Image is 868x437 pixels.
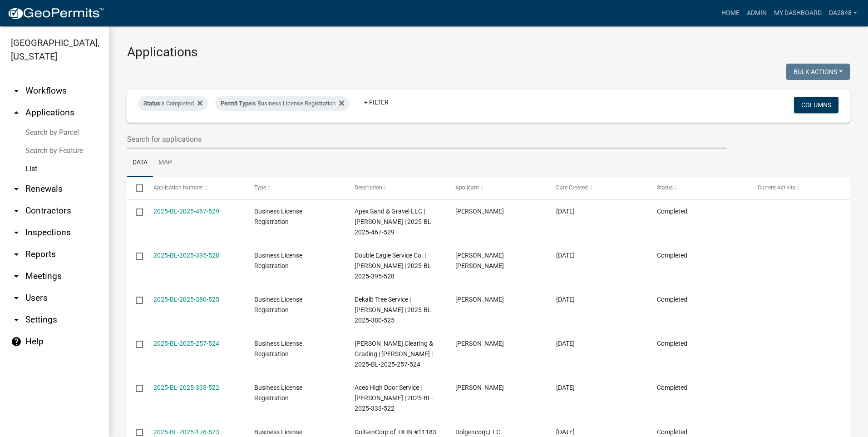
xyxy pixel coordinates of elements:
i: arrow_drop_down [11,184,22,194]
a: 2025-BL-2025-467-529 [153,208,219,215]
span: Business License Registration [254,296,302,313]
span: Business License Registration [254,340,302,358]
div: is Completed [138,96,208,111]
span: Completed [657,340,687,347]
i: arrow_drop_down [11,205,22,216]
datatable-header-cell: Type [245,177,346,199]
a: Home [718,5,743,22]
span: Application Number [153,184,203,191]
a: da2848 [825,5,861,22]
span: Date Created [556,184,588,191]
div: is Business License Registration [215,96,350,111]
a: 2025-BL-2025-176-523 [153,428,219,436]
a: Data [127,149,153,178]
datatable-header-cell: Applicant [447,177,547,199]
span: 07/28/2025 [556,340,575,347]
span: Aces High Door Service | Dove David | 2025-BL-2025-333-522 [355,384,433,412]
span: Description [355,184,382,191]
i: arrow_drop_down [11,227,22,238]
span: Tina Dove [455,384,504,391]
input: Search for applications [127,130,727,149]
a: Map [153,149,178,178]
datatable-header-cell: Status [648,177,749,199]
button: Bulk Actions [786,64,850,80]
span: Completed [657,296,687,303]
span: Permit Type [221,100,252,107]
datatable-header-cell: Date Created [547,177,648,199]
span: Completed [657,384,687,391]
a: 2025-BL-2025-380-525 [153,296,219,303]
span: Completed [657,208,687,215]
i: help [11,336,22,347]
span: Type [254,184,266,191]
i: arrow_drop_down [11,249,22,260]
span: Business License Registration [254,208,302,225]
span: Tippens Clearing & Grading | TIPPENS NICHOLAS | 2025-BL-2025-257-524 [355,340,433,368]
a: My Dashboard [770,5,825,22]
span: 08/05/2025 [556,296,575,303]
a: Admin [743,5,770,22]
datatable-header-cell: Current Activity [749,177,850,199]
h3: Applications [127,45,850,60]
datatable-header-cell: Application Number [144,177,245,199]
datatable-header-cell: Select [127,177,144,199]
i: arrow_drop_down [11,271,22,282]
span: 07/24/2025 [556,428,575,436]
span: Double Eagle Service Co. | JOYCE DONNIE L JR | 2025-BL-2025-395-528 [355,252,433,280]
button: Columns [794,97,838,113]
a: 2025-BL-2025-257-524 [153,340,219,347]
span: 07/26/2025 [556,384,575,391]
span: 08/20/2025 [556,252,575,259]
span: Completed [657,428,687,436]
datatable-header-cell: Description [346,177,447,199]
span: Dolgencorp,LLC [455,428,500,436]
span: Status [657,184,673,191]
span: Applicant [455,184,479,191]
span: Donnie Luther Joyce Jr [455,252,504,269]
span: Business License Registration [254,384,302,402]
a: 2025-BL-2025-395-528 [153,252,219,259]
a: 2025-BL-2025-333-522 [153,384,219,391]
span: Nicholas tippens [455,340,504,347]
span: Current Activity [758,184,795,191]
a: + Filter [357,94,396,110]
span: Carl Cotton [455,208,504,215]
span: Business License Registration [254,252,302,269]
span: Keith hutcheson [455,296,504,303]
span: Dekalb Tree Service | HUTCHESON KEITH L., Sr. | 2025-BL-2025-380-525 [355,296,433,324]
span: Apex Sand & Gravel LLC | CARL COTTON | 2025-BL-2025-467-529 [355,208,433,236]
span: Completed [657,252,687,259]
i: arrow_drop_down [11,293,22,303]
span: Status [143,100,160,107]
i: arrow_drop_up [11,107,22,118]
i: arrow_drop_down [11,85,22,96]
span: 08/22/2025 [556,208,575,215]
i: arrow_drop_down [11,314,22,325]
